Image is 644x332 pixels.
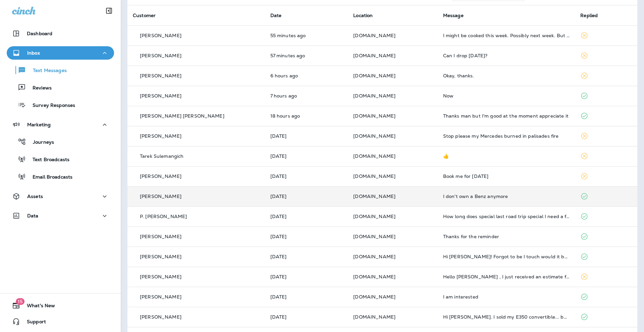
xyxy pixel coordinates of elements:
p: [PERSON_NAME] [140,294,181,300]
p: Aug 25, 2025 10:01 AM [270,73,343,78]
div: Hi Jeff! Forgot to be I touch would it be ok to leave the keys in the lock box and park her at Ge... [443,254,570,259]
button: Assets [7,190,114,203]
p: Email Broadcasts [26,174,72,181]
span: [DOMAIN_NAME] [353,113,395,119]
p: [PERSON_NAME] [140,274,181,279]
p: [PERSON_NAME] [140,93,181,98]
span: [DOMAIN_NAME] [353,193,395,199]
p: Aug 23, 2025 11:58 AM [270,274,343,279]
div: 👍 [443,153,570,159]
p: Aug 24, 2025 01:30 PM [270,153,343,159]
p: [PERSON_NAME] [140,53,181,58]
p: Aug 25, 2025 09:10 AM [270,93,343,98]
span: Support [20,319,46,327]
button: Survey Responses [7,98,114,112]
span: [DOMAIN_NAME] [353,213,395,219]
span: What's New [20,303,55,311]
p: Aug 21, 2025 05:01 PM [270,294,343,300]
p: [PERSON_NAME] [140,314,181,320]
div: Thanks man but I'm good at the moment appreciate it [443,113,570,119]
button: Support [7,315,114,328]
p: Aug 24, 2025 02:34 PM [270,133,343,139]
span: [DOMAIN_NAME] [353,32,395,39]
div: How long does special last road trip special I need a few more days to get the money sugar thank you [443,214,570,219]
span: [DOMAIN_NAME] [353,93,395,99]
span: [DOMAIN_NAME] [353,153,395,159]
button: Email Broadcasts [7,170,114,184]
span: Date [270,12,282,18]
button: 15What's New [7,299,114,312]
span: [DOMAIN_NAME] [353,133,395,139]
button: Journeys [7,135,114,149]
p: P. [PERSON_NAME] [140,214,187,219]
div: I don't own a Benz anymore [443,194,570,199]
div: I might be cooked this week. Possibly next week. But no worries if offer is over -- [443,33,570,38]
button: Inbox [7,46,114,60]
div: Hello Jeff , I just received an estimate from u for a radiator for my 2011 GL 450 for 1,500.00. I... [443,274,570,279]
p: Marketing [27,122,51,127]
p: Aug 24, 2025 01:25 PM [270,194,343,199]
p: Assets [27,194,43,199]
div: Can I drop this Saturday? [443,53,570,58]
p: [PERSON_NAME] [140,254,181,259]
span: [DOMAIN_NAME] [353,294,395,300]
div: Stop please my Mercedes burned in palisades fire [443,133,570,139]
span: Replied [580,12,598,18]
button: Data [7,209,114,222]
div: Hi Jeff. I sold my E350 convertible... but Judy still has her C300... just fyi. [443,314,570,320]
p: [PERSON_NAME] [140,174,181,179]
p: Aug 24, 2025 10:29 AM [270,234,343,239]
span: [DOMAIN_NAME] [353,53,395,59]
p: [PERSON_NAME] [140,73,181,78]
p: [PERSON_NAME] [140,194,181,199]
span: 15 [16,298,24,305]
span: [DOMAIN_NAME] [353,254,395,260]
p: Survey Responses [26,103,75,109]
p: Text Broadcasts [26,157,69,163]
div: Book me for Tuesday [443,174,570,179]
p: [PERSON_NAME] [140,33,181,38]
button: Text Broadcasts [7,152,114,166]
p: [PERSON_NAME] [140,234,181,239]
span: [DOMAIN_NAME] [353,314,395,320]
p: Aug 24, 2025 01:28 PM [270,174,343,179]
button: Dashboard [7,27,114,40]
span: [DOMAIN_NAME] [353,234,395,240]
p: Journeys [26,139,54,146]
span: Customer [133,12,156,18]
p: [PERSON_NAME] [140,133,181,139]
p: Tarek Sulemangich [140,153,183,159]
span: [DOMAIN_NAME] [353,173,395,179]
span: Location [353,12,373,18]
p: Aug 24, 2025 10:59 AM [270,214,343,219]
p: Aug 21, 2025 04:34 PM [270,314,343,320]
button: Marketing [7,118,114,131]
p: [PERSON_NAME] [PERSON_NAME] [140,113,224,119]
span: [DOMAIN_NAME] [353,73,395,79]
p: Data [27,213,39,218]
p: Inbox [27,50,40,56]
div: Thanks for the reminder [443,234,570,239]
div: Okay, thanks. [443,73,570,78]
span: Message [443,12,464,18]
p: Dashboard [27,31,52,36]
p: Text Messages [26,68,67,74]
p: Reviews [26,85,52,91]
p: Aug 24, 2025 10:14 PM [270,113,343,119]
div: I am interested [443,294,570,300]
p: Aug 25, 2025 03:25 PM [270,53,343,58]
button: Collapse Sidebar [100,4,118,17]
div: Now [443,93,570,98]
button: Text Messages [7,63,114,77]
span: [DOMAIN_NAME] [353,274,395,280]
p: Aug 23, 2025 12:55 PM [270,254,343,259]
button: Reviews [7,80,114,94]
p: Aug 25, 2025 03:27 PM [270,33,343,38]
